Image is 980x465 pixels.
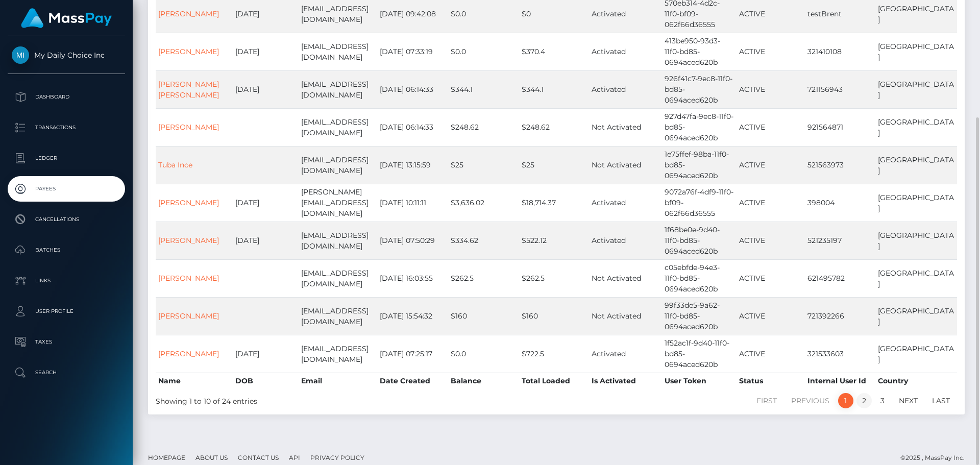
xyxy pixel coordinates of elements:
td: [EMAIL_ADDRESS][DOMAIN_NAME] [299,70,378,108]
th: Total Loaded [519,373,589,389]
td: Not Activated [589,108,662,146]
th: Balance [448,373,519,389]
img: My Daily Choice Inc [12,46,29,64]
td: [GEOGRAPHIC_DATA] [875,259,957,297]
th: Date Created [377,373,448,389]
td: ACTIVE [737,259,805,297]
td: [DATE] 06:14:33 [377,108,448,146]
th: Internal User Id [805,373,875,389]
td: ACTIVE [737,222,805,259]
td: [GEOGRAPHIC_DATA] [875,108,957,146]
p: User Profile [12,304,121,319]
a: Next [893,393,923,408]
th: Email [299,373,378,389]
p: Dashboard [12,89,121,105]
td: [EMAIL_ADDRESS][DOMAIN_NAME] [299,33,378,70]
td: [DATE] [233,184,299,222]
a: [PERSON_NAME] [158,123,219,132]
a: Batches [8,237,125,263]
td: $25 [519,146,589,184]
td: $722.5 [519,335,589,373]
p: Ledger [12,151,121,166]
td: $370.4 [519,33,589,70]
td: Activated [589,33,662,70]
td: [EMAIL_ADDRESS][DOMAIN_NAME] [299,146,378,184]
span: My Daily Choice Inc [8,51,125,60]
a: Dashboard [8,84,125,110]
img: MassPay Logo [21,8,112,28]
p: Links [12,273,121,288]
td: 921564871 [805,108,875,146]
td: Not Activated [589,146,662,184]
td: [EMAIL_ADDRESS][DOMAIN_NAME] [299,335,378,373]
a: Taxes [8,329,125,355]
a: Links [8,268,125,293]
div: Showing 1 to 10 of 24 entries [156,392,481,407]
td: 9072a76f-4df9-11f0-bf09-062f66d36555 [662,184,737,222]
td: $0.0 [448,33,519,70]
p: Search [12,365,121,380]
td: 926f41c7-9ec8-11f0-bd85-0694aced620b [662,70,737,108]
a: 2 [856,393,872,408]
a: [PERSON_NAME] [158,236,219,245]
td: 621495782 [805,259,875,297]
td: [DATE] 06:14:33 [377,70,448,108]
p: Cancellations [12,212,121,227]
td: $3,636.02 [448,184,519,222]
p: Taxes [12,334,121,350]
a: 3 [875,393,890,408]
td: $160 [519,297,589,335]
td: [EMAIL_ADDRESS][DOMAIN_NAME] [299,297,378,335]
td: 99f33de5-9a62-11f0-bd85-0694aced620b [662,297,737,335]
td: Activated [589,335,662,373]
td: ACTIVE [737,70,805,108]
a: [PERSON_NAME] [PERSON_NAME] [158,80,219,100]
th: Is Activated [589,373,662,389]
a: Transactions [8,115,125,140]
td: [GEOGRAPHIC_DATA] [875,335,957,373]
th: Name [156,373,233,389]
a: Cancellations [8,207,125,232]
th: Status [737,373,805,389]
p: Payees [12,181,121,197]
td: [DATE] [233,33,299,70]
td: $522.12 [519,222,589,259]
td: [PERSON_NAME][EMAIL_ADDRESS][DOMAIN_NAME] [299,184,378,222]
td: 321410108 [805,33,875,70]
a: 1 [838,393,853,408]
td: [EMAIL_ADDRESS][DOMAIN_NAME] [299,222,378,259]
a: [PERSON_NAME] [158,198,219,207]
td: [GEOGRAPHIC_DATA] [875,146,957,184]
td: $344.1 [448,70,519,108]
a: Search [8,360,125,385]
a: Tuba Ince [158,160,192,169]
td: [DATE] 07:25:17 [377,335,448,373]
td: 927d47fa-9ec8-11f0-bd85-0694aced620b [662,108,737,146]
td: $248.62 [519,108,589,146]
td: Not Activated [589,259,662,297]
td: [GEOGRAPHIC_DATA] [875,297,957,335]
td: [DATE] 15:54:32 [377,297,448,335]
td: $344.1 [519,70,589,108]
td: [DATE] 10:11:11 [377,184,448,222]
td: [DATE] 07:50:29 [377,222,448,259]
td: [EMAIL_ADDRESS][DOMAIN_NAME] [299,259,378,297]
a: [PERSON_NAME] [158,47,219,56]
p: Transactions [12,120,121,135]
a: [PERSON_NAME] [158,9,219,18]
a: [PERSON_NAME] [158,274,219,283]
td: $0.0 [448,335,519,373]
td: 1f52ac1f-9d40-11f0-bd85-0694aced620b [662,335,737,373]
td: [DATE] 13:15:59 [377,146,448,184]
th: DOB [233,373,299,389]
td: ACTIVE [737,184,805,222]
a: Last [926,393,955,408]
th: User Token [662,373,737,389]
td: ACTIVE [737,297,805,335]
td: [GEOGRAPHIC_DATA] [875,70,957,108]
td: 721156943 [805,70,875,108]
td: [DATE] 07:33:19 [377,33,448,70]
td: Not Activated [589,297,662,335]
a: Payees [8,176,125,202]
a: [PERSON_NAME] [158,349,219,358]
